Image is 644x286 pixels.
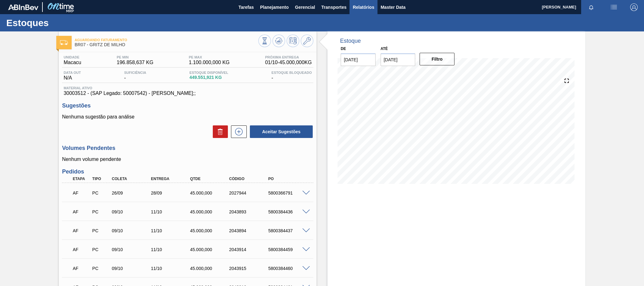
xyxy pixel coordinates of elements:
div: 45.000,000 [189,247,233,252]
button: Programar Estoque [287,35,299,47]
input: dd/mm/yyyy [381,53,416,66]
span: Data out [63,71,81,74]
button: Notificações [581,3,601,12]
span: Suficiência [124,71,146,74]
p: Nenhuma sugestão para análise [62,114,313,120]
div: 2043914 [228,247,272,252]
span: PE MAX [189,55,230,59]
span: 196.858,637 KG [117,60,153,65]
span: Planejamento [260,3,289,11]
div: 09/10/2025 [110,209,154,214]
div: Nova sugestão [228,125,247,138]
button: Filtro [420,53,454,65]
div: 2043915 [228,266,272,271]
span: Transportes [321,3,346,11]
div: Aguardando Faturamento [71,205,91,219]
span: Aguardando Faturamento [74,38,258,42]
div: 11/10/2025 [149,228,193,233]
img: Ícone [60,40,68,45]
div: 5800384459 [267,247,311,252]
div: Código [228,177,272,181]
div: - [270,71,313,81]
input: dd/mm/yyyy [341,53,376,66]
p: AF [73,190,90,195]
span: Tarefas [239,3,254,11]
span: Unidade [63,55,81,59]
button: Aceitar Sugestões [250,125,313,138]
div: Aguardando Faturamento [71,224,91,238]
label: De [341,47,346,51]
span: Master Data [381,3,405,11]
span: 01/10 - 45.000,000 KG [265,60,312,65]
p: Nenhum volume pendente [62,157,313,162]
label: Até [381,47,388,51]
div: 2027944 [228,190,272,195]
div: Aguardando Faturamento [71,261,91,275]
span: Macacu [63,60,81,65]
span: Próxima Entrega [265,55,312,59]
h1: Estoques [6,19,118,26]
span: 30003512 - (SAP Legado: 50007542) - [PERSON_NAME];; [63,91,312,96]
div: 2043893 [228,209,272,214]
div: Pedido de Compra [91,247,111,252]
div: 09/10/2025 [110,247,154,252]
div: 45.000,000 [189,228,233,233]
div: 5800384436 [267,209,311,214]
div: Excluir Sugestões [210,125,228,138]
div: Aguardando Faturamento [71,243,91,256]
div: N/A [62,71,82,81]
h3: Pedidos [62,168,313,175]
div: Qtde [189,177,233,181]
div: Entrega [149,177,193,181]
div: 09/10/2025 [110,266,154,271]
div: Tipo [91,177,111,181]
div: 45.000,000 [189,266,233,271]
span: 1.100.000,000 KG [189,60,230,65]
img: Logout [630,3,638,11]
div: - [123,71,148,81]
button: Visão Geral dos Estoques [258,35,271,47]
div: Estoque [340,38,361,44]
div: 45.000,000 [189,209,233,214]
div: 26/09/2025 [110,190,154,195]
div: Aguardando Faturamento [71,186,91,200]
span: BR07 - GRITZ DE MILHO [74,42,258,47]
h3: Volumes Pendentes [62,145,313,151]
p: AF [73,209,90,214]
img: userActions [610,3,618,11]
div: 45.000,000 [189,190,233,195]
div: 5800384437 [267,228,311,233]
p: AF [73,247,90,252]
div: 11/10/2025 [149,247,193,252]
div: 5800384460 [267,266,311,271]
span: Material ativo [63,86,312,90]
div: 11/10/2025 [149,266,193,271]
button: Ir ao Master Data / Geral [301,35,313,47]
div: Pedido de Compra [91,190,111,195]
div: 2043894 [228,228,272,233]
span: Relatórios [353,3,374,11]
div: Pedido de Compra [91,209,111,214]
div: Etapa [71,177,91,181]
span: Estoque Disponível [190,71,228,74]
div: Aceitar Sugestões [247,125,313,139]
button: Atualizar Gráfico [272,35,285,47]
div: PO [267,177,311,181]
div: 09/10/2025 [110,228,154,233]
div: 11/10/2025 [149,209,193,214]
span: Estoque Bloqueado [272,71,312,74]
img: TNhmsLtSVTkK8tSr43FrP2fwEKptu5GPRR3wAAAABJRU5ErkJggg== [8,4,38,10]
span: Gerencial [295,3,315,11]
span: PE MIN [117,55,153,59]
div: Pedido de Compra [91,266,111,271]
span: 449.551,921 KG [190,75,228,80]
h3: Sugestões [62,102,313,109]
div: Coleta [110,177,154,181]
div: 5800366791 [267,190,311,195]
div: 28/09/2025 [149,190,193,195]
p: AF [73,266,90,271]
div: Pedido de Compra [91,228,111,233]
p: AF [73,228,90,233]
